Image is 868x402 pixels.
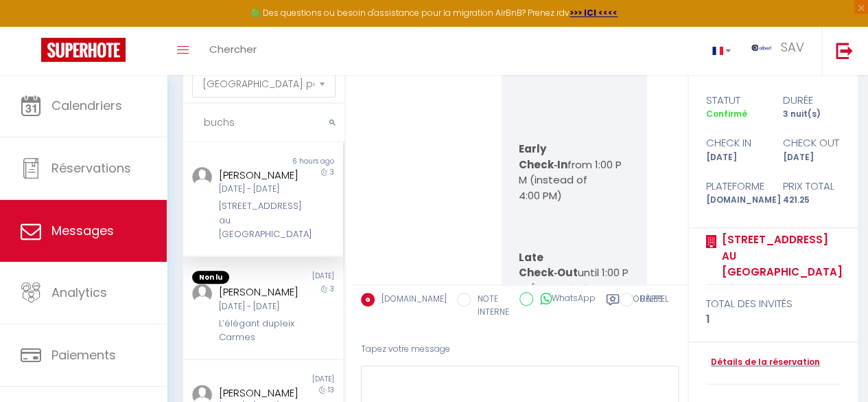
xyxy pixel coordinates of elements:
[519,250,578,280] strong: Late Check‑Out
[219,317,303,345] div: L’élégant dupleix Carmes
[781,38,804,56] span: SAV
[773,194,849,207] div: 421.25
[192,284,212,304] img: ...
[219,167,303,183] div: [PERSON_NAME]
[263,156,342,167] div: 6 hours ago
[199,27,267,75] a: Chercher
[773,135,849,151] div: check out
[697,151,773,164] div: [DATE]
[570,7,618,19] a: >>> ICI <<<<
[219,284,303,300] div: [PERSON_NAME]
[533,292,596,307] label: WhatsApp
[741,27,821,75] a: ... SAV
[633,293,668,308] label: RAPPEL
[773,151,849,164] div: [DATE]
[773,108,849,121] div: 3 nuit(s)
[192,167,212,187] img: ...
[375,293,447,308] label: [DOMAIN_NAME]
[706,356,820,369] a: Détails de la réservation
[219,300,303,313] div: [DATE] - [DATE]
[519,250,630,312] p: until 1:00 PM (instead of 11:00 AM)
[836,42,853,59] img: logout
[519,142,567,172] strong: Early Check‑In
[717,232,843,280] a: [STREET_ADDRESS] au [GEOGRAPHIC_DATA]
[697,135,773,151] div: check in
[219,199,303,241] div: [STREET_ADDRESS] au [GEOGRAPHIC_DATA]
[192,271,229,284] span: Non lu
[361,333,679,366] div: Tapez votre message
[706,295,841,312] div: total des invités
[41,38,126,62] img: Super Booking
[330,167,334,177] span: 3
[219,183,303,196] div: [DATE] - [DATE]
[219,385,303,401] div: [PERSON_NAME]
[51,97,122,114] span: Calendriers
[519,142,630,203] p: from 1:00 PM (instead of 4:00 PM)
[209,42,257,56] span: Chercher
[263,374,342,385] div: [DATE]
[51,284,107,301] span: Analytics
[697,92,773,109] div: statut
[773,178,849,194] div: Prix total
[183,104,344,142] input: Rechercher un mot clé
[697,194,773,207] div: [DOMAIN_NAME]
[51,346,116,364] span: Paiements
[706,311,841,328] div: 1
[51,159,131,177] span: Réservations
[773,92,849,109] div: durée
[263,271,342,284] div: [DATE]
[51,222,114,239] span: Messages
[330,284,334,294] span: 3
[471,293,509,319] label: NOTE INTERNE
[697,178,773,194] div: Plateforme
[706,108,747,120] span: Confirmé
[328,385,334,395] span: 13
[751,45,772,51] img: ...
